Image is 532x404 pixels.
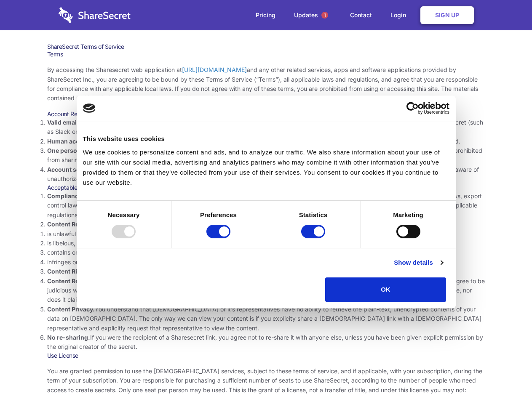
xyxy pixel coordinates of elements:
[47,334,90,341] strong: No re-sharing.
[47,267,485,276] li: You agree that you will use Sharesecret only to secure and share content that you have the right ...
[382,2,419,28] a: Login
[47,165,485,184] li: You are responsible for your own account security, including the security of your Sharesecret acc...
[47,118,485,137] li: You must provide a valid email address, either directly, or through approved third-party integrat...
[321,12,328,19] span: 1
[47,65,485,103] p: By accessing the Sharesecret web application at and any other related services, apps and software...
[47,138,98,145] strong: Human accounts.
[394,258,443,268] a: Show details
[47,306,95,313] strong: Content Privacy.
[47,220,485,267] li: You agree NOT to use Sharesecret to upload or share content that:
[47,229,485,239] li: is unlawful or promotes unlawful activities
[47,119,80,126] strong: Valid email.
[47,239,485,248] li: is libelous, defamatory, or fraudulent
[325,277,446,302] button: OK
[47,276,485,305] li: You are solely responsible for the content you share on Sharesecret, and with the people you shar...
[83,134,449,144] div: This website uses cookies
[47,268,92,275] strong: Content Rights.
[47,147,119,154] strong: One person per account.
[47,43,485,50] h1: ShareSecret Terms of Service
[47,221,109,228] strong: Content Restrictions.
[47,248,485,257] li: contains or installs any active malware or exploits, or uses our platform for exploit delivery (s...
[47,305,485,333] li: You understand that [DEMOGRAPHIC_DATA] or it’s representatives have no ability to retrieve the pl...
[47,146,485,165] li: You are not allowed to share account credentials. Each account is dedicated to the individual who...
[47,50,485,58] h3: Terms
[420,6,474,24] a: Sign Up
[47,367,485,395] p: You are granted permission to use the [DEMOGRAPHIC_DATA] services, subject to these terms of serv...
[47,184,485,191] h3: Acceptable Use
[47,333,485,352] li: If you were the recipient of a Sharesecret link, you agree not to re-share it with anyone else, u...
[247,2,284,28] a: Pricing
[47,352,485,359] h3: Use License
[59,7,131,23] img: logo-wordmark-white-trans-d4663122ce5f474addd5e946df7df03e33cb6a1c49d2221995e7729f52c070b2.svg
[83,104,96,113] img: logo
[393,211,423,218] strong: Marketing
[83,147,449,188] div: We use cookies to personalize content and ads, and to analyze our traffic. We also share informat...
[200,211,237,218] strong: Preferences
[47,277,115,284] strong: Content Responsibility.
[182,66,247,73] a: [URL][DOMAIN_NAME]
[47,191,485,220] li: Your use of the Sharesecret must not violate any applicable laws, including copyright or trademar...
[376,102,449,114] a: Usercentrics Cookiebot - opens in a new window
[299,211,328,218] strong: Statistics
[47,110,485,118] h3: Account Requirements
[47,166,98,173] strong: Account security.
[47,258,485,267] li: infringes on any proprietary right of any party, including patent, trademark, trade secret, copyr...
[108,211,140,218] strong: Necessary
[342,2,380,28] a: Contact
[47,192,174,199] strong: Compliance with local laws and regulations.
[47,137,485,146] li: Only human beings may create accounts. “Bot” accounts — those created by software, in an automate...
